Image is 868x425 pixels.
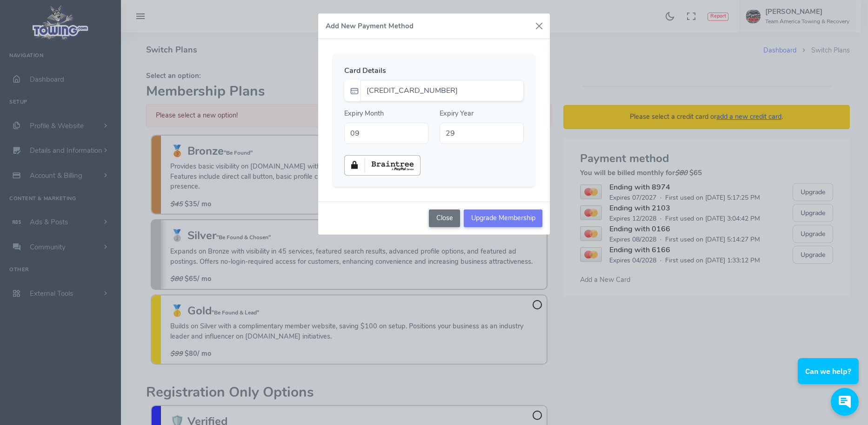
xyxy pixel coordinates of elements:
h5: Add New Payment Method [326,21,414,31]
button: Close [429,209,460,227]
img: braintree-badge-light.png [344,155,421,176]
label: Expiry Month [344,109,384,119]
input: Card number [361,80,524,101]
input: YY [440,123,524,144]
input: Upgrade Membership [464,209,542,227]
iframe: Conversations [792,333,868,425]
legend: Card Details [344,65,524,76]
label: Expiry Year [440,109,474,119]
input: MM [344,123,428,144]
